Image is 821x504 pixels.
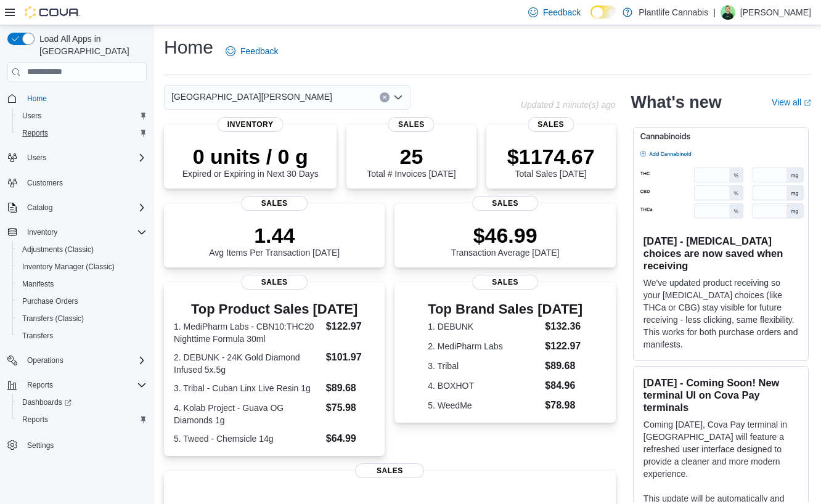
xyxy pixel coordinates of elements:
[17,126,147,140] span: Reports
[639,5,708,20] p: Plantlife Cannabis
[27,94,47,104] span: Home
[12,327,152,344] button: Transfers
[241,275,308,290] span: Sales
[326,431,375,446] dd: $64.99
[507,144,595,179] div: Total Sales [DATE]
[643,277,798,351] p: We've updated product receiving so your [MEDICAL_DATA] choices (like THCa or CBG) stay visible fo...
[174,320,321,345] dt: 1. MediPharm Labs - CBN10:THC20 Nighttime Formula 30ml
[174,382,321,394] dt: 3. Tribal - Cuban Linx Live Resin 1g
[472,275,539,290] span: Sales
[218,117,284,132] span: Inventory
[428,302,582,317] h3: Top Brand Sales [DATE]
[367,144,455,169] p: 25
[22,378,147,392] span: Reports
[12,275,152,293] button: Manifests
[35,33,147,57] span: Load All Apps in [GEOGRAPHIC_DATA]
[27,356,63,365] span: Operations
[355,463,424,478] span: Sales
[174,351,321,376] dt: 2. DEBUNK - 24K Gold Diamond Infused 5x.5g
[17,277,147,291] span: Manifests
[428,320,540,333] dt: 1. DEBUNK
[740,5,811,20] p: [PERSON_NAME]
[12,124,152,142] button: Reports
[643,235,798,272] h3: [DATE] - [MEDICAL_DATA] choices are now saved when receiving
[12,394,152,411] a: Dashboards
[451,223,560,248] p: $46.99
[17,412,147,427] span: Reports
[17,242,147,257] span: Adjustments (Classic)
[27,441,54,450] span: Settings
[22,353,68,368] button: Operations
[17,108,147,123] span: Users
[521,100,616,110] p: Updated 1 minute(s) ago
[17,412,53,427] a: Reports
[22,150,147,165] span: Users
[22,262,115,272] span: Inventory Manager (Classic)
[22,397,71,407] span: Dashboards
[17,277,59,291] a: Manifests
[17,259,147,274] span: Inventory Manager (Classic)
[428,399,540,412] dt: 5. WeedMe
[545,339,582,354] dd: $122.97
[545,398,582,413] dd: $78.98
[22,225,62,240] button: Inventory
[22,314,84,323] span: Transfers (Classic)
[543,6,581,18] span: Feedback
[17,294,83,309] a: Purchase Orders
[428,380,540,392] dt: 4. BOXHOT
[22,437,147,452] span: Settings
[240,45,278,57] span: Feedback
[174,402,321,426] dt: 4. Kolab Project - Guava OG Diamonds 1g
[643,376,798,413] h3: [DATE] - Coming Soon! New terminal UI on Cova Pay terminals
[12,241,152,258] button: Adjustments (Classic)
[22,225,147,240] span: Inventory
[22,176,68,190] a: Customers
[451,223,560,258] div: Transaction Average [DATE]
[22,296,78,306] span: Purchase Orders
[12,411,152,428] button: Reports
[326,400,375,415] dd: $75.98
[22,245,94,254] span: Adjustments (Classic)
[22,378,58,392] button: Reports
[27,203,52,213] span: Catalog
[22,353,147,368] span: Operations
[393,92,403,102] button: Open list of options
[428,360,540,372] dt: 3. Tribal
[22,175,147,190] span: Customers
[17,395,147,410] span: Dashboards
[643,418,798,480] p: Coming [DATE], Cova Pay terminal in [GEOGRAPHIC_DATA] will feature a refreshed user interface des...
[12,107,152,124] button: Users
[2,376,152,394] button: Reports
[17,242,99,257] a: Adjustments (Classic)
[17,311,147,326] span: Transfers (Classic)
[7,84,147,486] nav: Complex example
[2,352,152,369] button: Operations
[590,6,616,18] input: Dark Mode
[2,89,152,107] button: Home
[22,150,51,165] button: Users
[22,279,54,289] span: Manifests
[713,5,716,20] p: |
[772,97,811,107] a: View allExternal link
[209,223,340,248] p: 1.44
[2,149,152,166] button: Users
[22,200,147,215] span: Catalog
[221,39,283,63] a: Feedback
[326,381,375,396] dd: $89.68
[22,438,59,453] a: Settings
[22,111,41,121] span: Users
[17,395,76,410] a: Dashboards
[380,92,390,102] button: Clear input
[171,89,332,104] span: [GEOGRAPHIC_DATA][PERSON_NAME]
[17,259,120,274] a: Inventory Manager (Classic)
[528,117,574,132] span: Sales
[326,319,375,334] dd: $122.97
[22,128,48,138] span: Reports
[721,5,735,20] div: Brad Christensen
[545,359,582,373] dd: $89.68
[472,196,539,211] span: Sales
[27,380,53,390] span: Reports
[367,144,455,179] div: Total # Invoices [DATE]
[2,174,152,192] button: Customers
[545,378,582,393] dd: $84.96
